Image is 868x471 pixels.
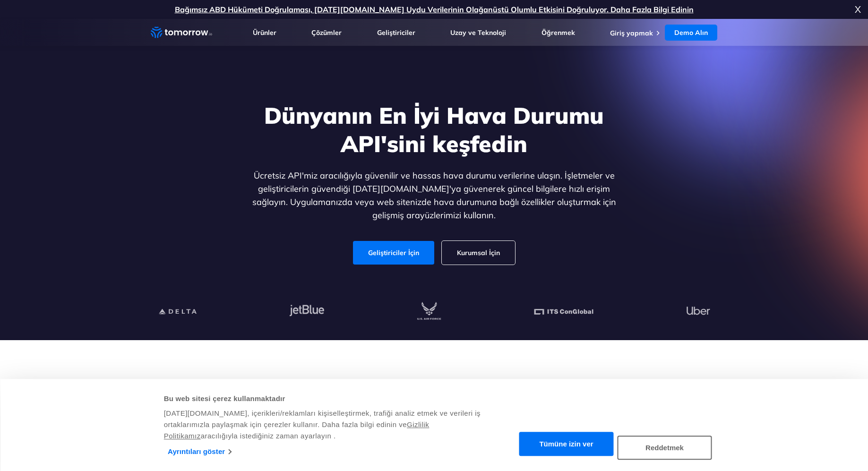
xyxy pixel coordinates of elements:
a: Giriş yapmak [610,29,653,37]
font: Kurumsal İçin [457,248,500,257]
font: X [855,3,861,15]
font: Demo Alın [674,28,708,37]
font: [DATE][DOMAIN_NAME], içerikleri/reklamları kişiselleştirmek, trafiği analiz etmek ve verileri iş ... [164,409,481,428]
a: Geliştiriciler İçin [353,241,434,265]
font: [DATE][DOMAIN_NAME]'nun Ücretsiz Hava Durumu API'sinden yararlanın [200,378,668,395]
a: Ana bağlantı [151,26,212,40]
font: Geliştiriciler İçin [368,248,419,257]
font: Bu web sitesi çerez kullanmaktadır [164,394,285,402]
a: Öğrenmek [541,28,575,37]
font: Ücretsiz API'miz aracılığıyla güvenilir ve hassas hava durumu verilerine ulaşın. İşletmeler ve ge... [252,170,616,221]
font: Tümüne izin ver [539,440,593,448]
a: Kurumsal İçin [442,241,515,265]
button: Tümüne izin ver [519,432,614,456]
font: Reddetmek [645,444,684,452]
a: Uzay ve Teknoloji [450,28,506,37]
a: Demo Alın [665,25,717,41]
font: Ayrıntıları göster [168,447,225,455]
font: aracılığıyla istediğiniz zaman ayarlayın . [201,432,336,440]
a: Bağımsız ABD Hükümeti Doğrulaması, [DATE][DOMAIN_NAME] Uydu Verilerinin Olağanüstü Olumlu Etkisin... [175,5,694,14]
button: Reddetmek [618,436,712,460]
a: Ayrıntıları göster [168,445,231,459]
font: Dünyanın En İyi Hava Durumu API'sini keşfedin [264,101,604,158]
a: Ürünler [253,28,276,37]
a: Geliştiriciler [377,28,415,37]
a: Çözümler [311,28,342,37]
